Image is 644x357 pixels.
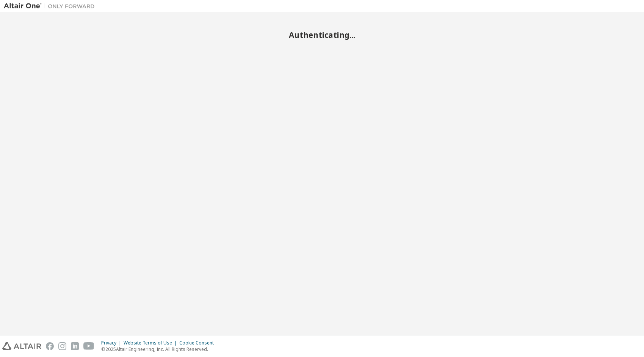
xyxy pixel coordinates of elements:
[4,30,640,40] h2: Authenticating...
[2,342,41,350] img: altair_logo.svg
[83,342,94,350] img: youtube.svg
[179,340,218,346] div: Cookie Consent
[124,340,179,346] div: Website Terms of Use
[4,2,99,10] img: Altair One
[71,342,79,350] img: linkedin.svg
[58,342,66,350] img: instagram.svg
[101,340,124,346] div: Privacy
[46,342,54,350] img: facebook.svg
[101,346,218,352] p: © 2025 Altair Engineering, Inc. All Rights Reserved.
